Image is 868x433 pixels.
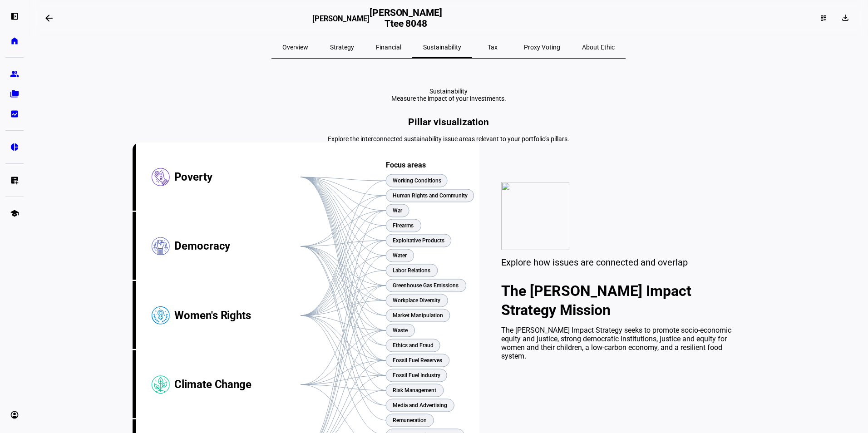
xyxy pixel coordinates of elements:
eth-mat-symbol: folder_copy [10,89,19,98]
text: Ethics and Fraud [393,342,434,349]
eth-mat-symbol: account_circle [10,410,19,419]
text: Media and Advertising [393,402,447,408]
mat-icon: dashboard_customize [820,15,827,22]
a: group [5,65,24,83]
div: The [PERSON_NAME] Impact Strategy seeks to promote socio-economic equity and justice, strong demo... [501,326,743,360]
a: folder_copy [5,85,24,103]
div: Climate Change [174,350,301,419]
mat-icon: arrow_backwards [44,13,54,24]
text: Workplace Diversity [393,297,440,304]
span: Financial [376,44,401,50]
h3: [PERSON_NAME] [312,15,370,28]
h2: Pillar visualization [133,117,764,128]
text: Market Manipulation [393,312,443,319]
text: Human Rights and Community [393,192,468,199]
text: Focus areas [386,161,426,169]
span: Proxy Voting [524,44,560,50]
div: Poverty [174,143,301,212]
eth-mat-symbol: home [10,36,19,45]
text: Fossil Fuel Reserves [393,357,442,364]
h2: [PERSON_NAME] Ttee 8048 [370,7,442,29]
span: Tax [488,44,498,50]
span: Sustainability [423,44,461,50]
text: Firearms [393,222,414,229]
eth-mat-symbol: school [10,209,19,218]
eth-mat-symbol: left_panel_open [10,12,19,21]
div: Sustainability [391,88,506,95]
span: Strategy [330,44,354,50]
eth-mat-symbol: pie_chart [10,143,19,152]
text: Labor Relations [393,267,430,274]
text: Waste [393,327,408,334]
mat-icon: download [841,13,850,22]
text: Exploitative Products [393,237,444,244]
h2: The [PERSON_NAME] Impact Strategy Mission [501,281,743,320]
div: Measure the impact of your investments. [391,95,506,102]
img: values.svg [501,182,569,250]
div: Explore the interconnected sustainability issue areas relevant to your portfolio’s pillars. [133,135,764,143]
eth-report-page-title: Sustainability [133,88,764,102]
text: War [393,207,403,214]
a: bid_landscape [5,105,24,123]
text: Remuneration [393,417,427,423]
span: About Ethic [582,44,615,50]
div: Democracy [174,212,301,281]
div: Explore how issues are connected and overlap [501,257,743,268]
a: home [5,32,24,50]
eth-mat-symbol: list_alt_add [10,176,19,185]
span: Overview [282,44,308,50]
eth-mat-symbol: bid_landscape [10,109,19,118]
text: Fossil Fuel Industry [393,372,440,379]
eth-mat-symbol: group [10,69,19,79]
text: Working Conditions [393,177,441,184]
div: Women's Rights [174,281,301,350]
text: Risk Management [393,387,436,394]
text: Water [393,252,407,259]
a: pie_chart [5,138,24,156]
text: Greenhouse Gas Emissions [393,282,459,289]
